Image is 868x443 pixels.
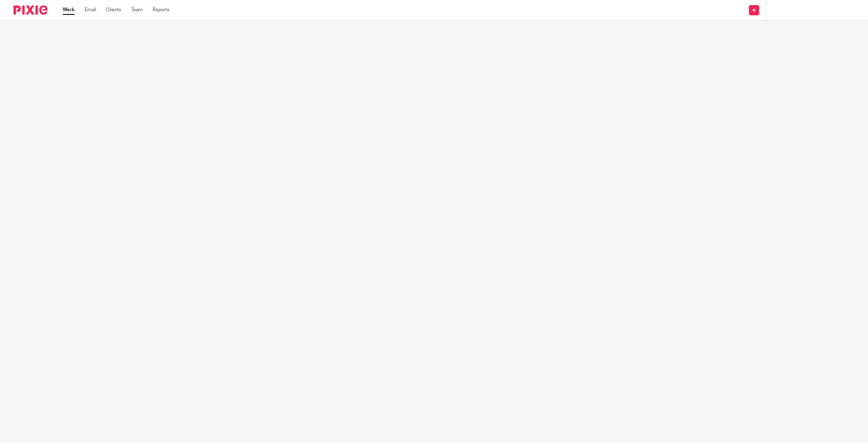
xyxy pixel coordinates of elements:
a: Email [85,6,96,13]
img: Pixie [14,5,47,15]
a: Reports [153,6,170,13]
a: Work [63,6,75,13]
a: Clients [106,6,121,13]
a: Team [131,6,142,13]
